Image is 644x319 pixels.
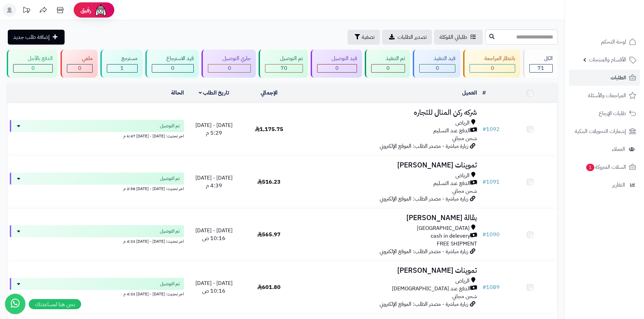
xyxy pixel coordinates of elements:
a: العملاء [569,141,640,157]
span: 70 [281,64,287,72]
span: رفيق [80,6,91,14]
span: طلبات الإرجاع [599,109,626,118]
span: [GEOGRAPHIC_DATA] [417,224,470,232]
span: تصفية [362,33,375,41]
div: تم التوصيل [265,55,303,62]
a: بانتظار المراجعة 0 [462,50,521,78]
span: الدفع عند التسليم [433,180,470,187]
a: الإجمالي [261,89,278,97]
div: جاري التوصيل [208,55,251,62]
a: المراجعات والأسئلة [569,87,640,104]
span: العملاء [612,144,625,154]
span: 1 [586,164,594,171]
a: قيد التنفيذ 0 [411,50,462,78]
div: 0 [372,64,405,72]
a: تصدير الطلبات [382,30,432,45]
div: اخر تحديث: [DATE] - [DATE] 4:33 م [10,290,184,297]
span: [DATE] - [DATE] 4:39 م [195,174,233,190]
div: 70 [265,64,302,72]
span: 1,175.75 [255,125,283,133]
a: إضافة طلب جديد [8,30,65,45]
a: جاري التوصيل 0 [200,50,257,78]
span: زيارة مباشرة - مصدر الطلب: الموقع الإلكتروني [380,142,468,150]
div: قيد التنفيذ [419,55,455,62]
a: تاريخ الطلب [199,89,230,97]
span: زيارة مباشرة - مصدر الطلب: الموقع الإلكتروني [380,247,468,256]
a: طلبات الإرجاع [569,105,640,122]
span: # [482,125,486,133]
span: 0 [386,64,390,72]
span: إشعارات التحويلات البنكية [575,127,626,136]
span: 0 [436,64,439,72]
span: زيارة مباشرة - مصدر الطلب: الموقع الإلكتروني [380,300,468,308]
div: مسترجع [107,55,138,62]
span: 1 [120,64,124,72]
div: اخر تحديث: [DATE] - [DATE] 2:58 م [10,185,184,192]
span: الدفع عند [DEMOGRAPHIC_DATA] [392,285,470,293]
span: 71 [538,64,544,72]
span: 0 [171,64,174,72]
a: الدفع بالآجل 0 [5,50,59,78]
span: الأقسام والمنتجات [589,55,626,64]
span: تصدير الطلبات [398,33,427,41]
img: logo-2.png [598,19,638,33]
span: زيارة مباشرة - مصدر الطلب: الموقع الإلكتروني [380,195,468,203]
a: الكل71 [522,50,559,78]
span: السلات المتروكة [586,162,626,172]
span: # [482,231,486,239]
span: cash in delevery [431,232,470,240]
a: مسترجع 1 [99,50,144,78]
span: 516.23 [257,178,281,186]
span: طلباتي المُوكلة [439,33,467,41]
span: المراجعات والأسئلة [588,91,626,100]
div: 0 [208,64,251,72]
a: #1089 [482,283,500,291]
a: العميل [462,89,477,97]
span: لوحة التحكم [601,37,626,47]
span: الرياض [455,119,470,127]
a: قيد الاسترجاع 0 [144,50,200,78]
span: FREE SHIPMENT [437,240,477,248]
div: ملغي [67,55,92,62]
a: # [482,89,486,97]
div: الكل [529,55,553,62]
span: [DATE] - [DATE] 5:29 م [195,121,233,137]
span: # [482,283,486,291]
span: 0 [78,64,81,72]
div: اخر تحديث: [DATE] - [DATE] 4:33 م [10,237,184,244]
span: 601.80 [257,283,281,291]
div: 0 [470,64,515,72]
a: #1092 [482,125,500,133]
span: # [482,178,486,186]
a: التقارير [569,177,640,193]
a: قيد التوصيل 0 [309,50,363,78]
div: تم التنفيذ [371,55,405,62]
span: تم التوصيل [160,228,180,235]
div: 0 [420,64,455,72]
span: شحن مجاني [452,134,477,142]
div: 0 [317,64,357,72]
div: اخر تحديث: [DATE] - [DATE] 6:47 م [10,132,184,139]
a: تم التوصيل 70 [257,50,309,78]
a: #1090 [482,231,500,239]
span: [DATE] - [DATE] 10:16 ص [195,279,233,295]
a: الحالة [171,89,184,97]
button: تصفية [348,30,380,45]
a: تحديثات المنصة [18,3,35,19]
a: الطلبات [569,70,640,86]
span: 0 [228,64,231,72]
span: 0 [31,64,35,72]
span: تم التوصيل [160,175,180,182]
span: التقارير [612,180,625,190]
div: الدفع بالآجل [13,55,53,62]
span: تم التوصيل [160,281,180,287]
a: تم التنفيذ 0 [363,50,411,78]
a: إشعارات التحويلات البنكية [569,123,640,139]
a: طلباتي المُوكلة [434,30,483,45]
div: قيد التوصيل [317,55,357,62]
div: 0 [14,64,52,72]
div: 0 [152,64,193,72]
h3: شركه ركن المنال للتجاره [299,109,477,116]
span: شحن مجاني [452,187,477,195]
span: 0 [335,64,339,72]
